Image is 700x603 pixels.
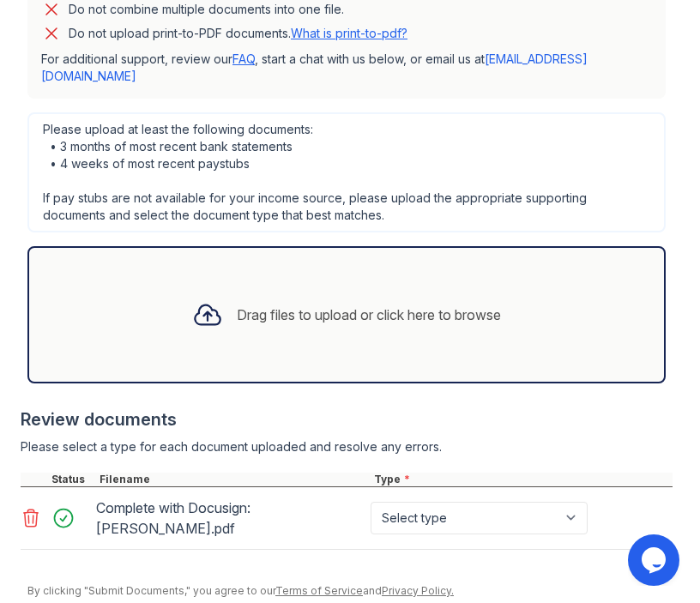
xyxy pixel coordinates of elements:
[69,25,407,42] p: Do not upload print-to-PDF documents.
[371,473,673,486] div: Type
[275,584,363,597] a: Terms of Service
[628,534,683,586] iframe: chat widget
[48,473,96,486] div: Status
[27,112,666,232] div: Please upload at least the following documents: • 3 months of most recent bank statements • 4 wee...
[21,407,673,431] div: Review documents
[27,584,673,598] div: By clicking "Submit Documents," you agree to our and
[96,473,371,486] div: Filename
[232,51,255,66] a: FAQ
[41,51,588,83] a: [EMAIL_ADDRESS][DOMAIN_NAME]
[382,584,454,597] a: Privacy Policy.
[41,51,652,85] p: For additional support, review our , start a chat with us below, or email us at
[96,494,364,542] div: Complete with Docusign: [PERSON_NAME].pdf
[21,438,673,455] div: Please select a type for each document uploaded and resolve any errors.
[237,305,501,325] div: Drag files to upload or click here to browse
[291,26,407,40] a: What is print-to-pdf?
